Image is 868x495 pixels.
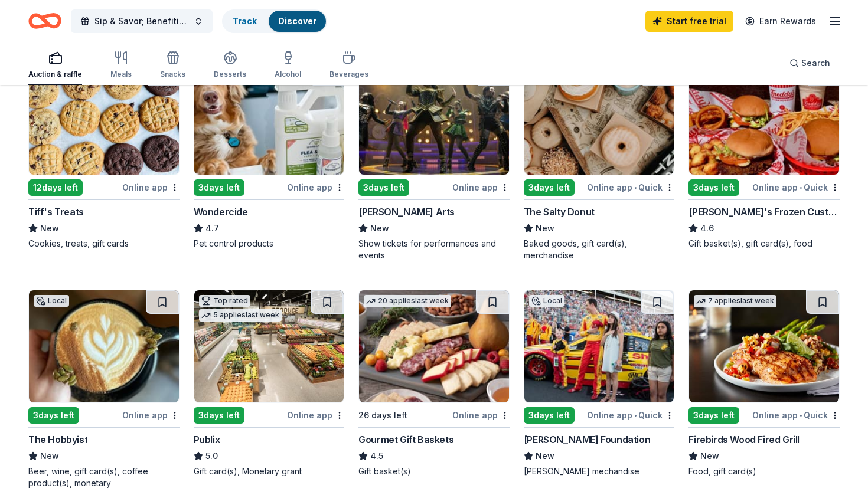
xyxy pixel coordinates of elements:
div: Cookies, treats, gift cards [28,238,180,250]
span: 4.6 [700,221,714,235]
button: Beverages [329,46,368,85]
div: Desserts [214,70,246,79]
div: Online app Quick [587,180,674,195]
div: Auction & raffle [28,70,82,79]
span: • [800,183,802,192]
span: New [536,449,554,463]
img: Image for Firebirds Wood Fired Grill [689,290,839,402]
div: Baked goods, gift card(s), merchandise [524,238,675,261]
button: Meals [110,46,132,85]
button: Alcohol [275,46,301,85]
button: Search [780,51,840,75]
div: 3 days left [524,179,575,196]
img: Image for Blumenthal Arts [359,63,509,175]
a: Image for Blumenthal ArtsLocal3days leftOnline app[PERSON_NAME] ArtsNewShow tickets for performan... [358,62,510,261]
div: Wondercide [194,205,248,219]
button: Snacks [160,46,185,85]
span: Sip & Savor; Benefiting Wounded Warrior [94,14,189,28]
div: 5 applies last week [199,309,282,322]
div: Snacks [160,70,185,79]
a: Image for The Salty Donut1 applylast week3days leftOnline app•QuickThe Salty DonutNewBaked goods,... [524,62,675,261]
div: 7 applies last week [694,295,776,307]
a: Image for Wondercide6 applieslast week3days leftOnline appWondercide4.7Pet control products [194,62,345,250]
div: Firebirds Wood Fired Grill [688,432,800,447]
div: Online app [122,180,180,195]
div: 12 days left [28,179,83,196]
a: Image for Joey Logano FoundationLocal3days leftOnline app•Quick[PERSON_NAME] FoundationNew[PERSON... [524,290,675,477]
a: Track [233,16,257,26]
div: 3 days left [688,407,739,424]
div: Alcohol [275,70,301,79]
div: Online app [122,408,180,422]
button: Sip & Savor; Benefiting Wounded Warrior [71,9,213,33]
div: Pet control products [194,238,345,250]
span: • [634,183,637,192]
a: Home [28,7,61,35]
div: Online app Quick [587,408,674,422]
img: Image for Freddy's Frozen Custard & Steakburgers [689,63,839,175]
div: 3 days left [358,179,409,196]
div: Local [34,295,69,307]
div: Top rated [199,295,250,307]
div: 3 days left [28,407,79,424]
a: Image for The HobbyistLocal3days leftOnline appThe HobbyistNewBeer, wine, gift card(s), coffee pr... [28,290,180,489]
img: Image for Tiff's Treats [29,63,179,175]
div: [PERSON_NAME] mechandise [524,466,675,477]
div: 3 days left [524,407,575,424]
div: Online app Quick [752,180,840,195]
img: Image for Gourmet Gift Baskets [359,290,509,402]
a: Image for Freddy's Frozen Custard & Steakburgers11 applieslast week3days leftOnline app•Quick[PER... [688,62,840,250]
span: New [370,221,389,235]
div: Online app [287,408,344,422]
div: Online app [452,408,510,422]
a: Image for Gourmet Gift Baskets20 applieslast week26 days leftOnline appGourmet Gift Baskets4.5Gif... [358,290,510,477]
div: Publix [194,432,220,447]
img: Image for Joey Logano Foundation [524,290,674,402]
span: New [40,221,59,235]
span: New [536,221,554,235]
div: Gourmet Gift Baskets [358,432,453,447]
div: Meals [110,70,132,79]
div: 26 days left [358,408,407,422]
div: 3 days left [194,179,244,196]
a: Earn Rewards [738,11,823,32]
button: Desserts [214,46,246,85]
button: TrackDiscover [222,9,327,33]
span: 4.5 [370,449,383,463]
div: Beverages [329,70,368,79]
div: 20 applies last week [364,295,451,307]
div: Gift card(s), Monetary grant [194,466,345,477]
div: Online app [452,180,510,195]
div: Online app [287,180,344,195]
div: Food, gift card(s) [688,466,840,477]
div: Beer, wine, gift card(s), coffee product(s), monetary [28,466,180,489]
span: 5.0 [205,449,218,463]
span: Search [801,56,830,70]
div: The Hobbyist [28,432,87,447]
img: Image for The Salty Donut [524,63,674,175]
span: • [634,411,637,420]
a: Discover [278,16,316,26]
div: The Salty Donut [524,205,595,219]
a: Image for Firebirds Wood Fired Grill7 applieslast week3days leftOnline app•QuickFirebirds Wood Fi... [688,290,840,477]
div: [PERSON_NAME]'s Frozen Custard & Steakburgers [688,205,840,219]
span: • [800,411,802,420]
div: 3 days left [688,179,739,196]
img: Image for The Hobbyist [29,290,179,402]
div: Gift basket(s) [358,466,510,477]
div: [PERSON_NAME] Arts [358,205,455,219]
span: New [40,449,59,463]
span: 4.7 [205,221,219,235]
a: Image for PublixTop rated5 applieslast week3days leftOnline appPublix5.0Gift card(s), Monetary grant [194,290,345,477]
div: Tiff's Treats [28,205,84,219]
div: Local [529,295,564,307]
button: Auction & raffle [28,46,82,85]
div: [PERSON_NAME] Foundation [524,432,650,447]
span: New [700,449,719,463]
div: 3 days left [194,407,244,424]
div: Online app Quick [752,408,840,422]
div: Show tickets for performances and events [358,238,510,261]
a: Image for Tiff's Treats1 applylast week12days leftOnline appTiff's TreatsNewCookies, treats, gift... [28,62,180,250]
div: Gift basket(s), gift card(s), food [688,238,840,250]
img: Image for Publix [194,290,344,402]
